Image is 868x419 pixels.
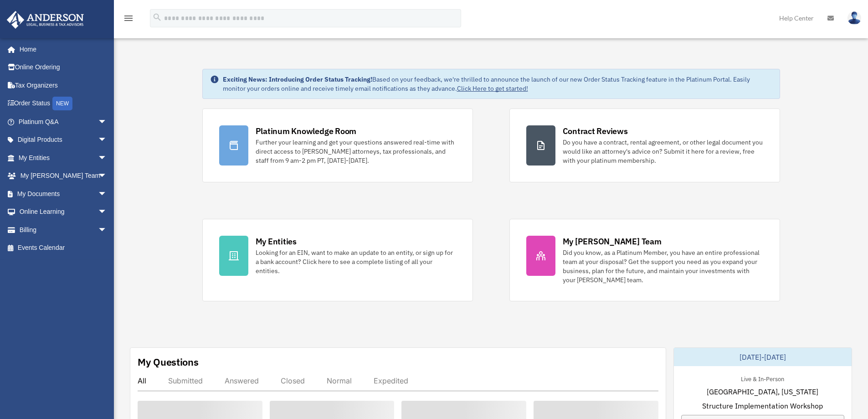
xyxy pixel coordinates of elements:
span: arrow_drop_down [98,131,116,150]
a: Online Ordering [6,58,121,77]
a: My [PERSON_NAME] Team Did you know, as a Platinum Member, you have an entire professional team at... [509,219,780,301]
span: arrow_drop_down [98,167,116,186]
a: My [PERSON_NAME] Teamarrow_drop_down [6,167,121,185]
div: Contract Reviews [563,125,628,137]
div: Did you know, as a Platinum Member, you have an entire professional team at your disposal? Get th... [563,248,763,285]
a: My Entitiesarrow_drop_down [6,149,121,167]
div: Normal [327,376,352,385]
a: Online Learningarrow_drop_down [6,203,121,221]
img: Anderson Advisors Platinum Portal [4,11,87,29]
a: Tax Organizers [6,76,121,94]
a: Digital Productsarrow_drop_down [6,131,121,149]
div: My [PERSON_NAME] Team [563,236,662,247]
i: menu [123,13,134,24]
span: arrow_drop_down [98,185,116,203]
strong: Exciting News: Introducing Order Status Tracking! [223,75,372,83]
span: arrow_drop_down [98,149,116,167]
div: Answered [225,376,259,385]
div: Based on your feedback, we're thrilled to announce the launch of our new Order Status Tracking fe... [223,75,772,93]
div: My Questions [138,355,199,369]
i: search [152,12,162,22]
div: Further your learning and get your questions answered real-time with direct access to [PERSON_NAM... [256,138,456,165]
span: arrow_drop_down [98,113,116,131]
span: [GEOGRAPHIC_DATA], [US_STATE] [707,386,818,397]
div: Submitted [168,376,203,385]
div: Live & In-Person [734,373,791,383]
a: menu [123,16,134,24]
span: Structure Implementation Workshop [702,400,823,411]
a: My Entities Looking for an EIN, want to make an update to an entity, or sign up for a bank accoun... [202,219,473,301]
div: [DATE]-[DATE] [674,348,852,366]
a: Home [6,40,116,58]
a: Order StatusNEW [6,94,121,113]
a: Contract Reviews Do you have a contract, rental agreement, or other legal document you would like... [509,109,780,182]
div: Looking for an EIN, want to make an update to an entity, or sign up for a bank account? Click her... [256,248,456,275]
span: arrow_drop_down [98,221,116,239]
span: arrow_drop_down [98,203,116,222]
a: Billingarrow_drop_down [6,221,121,239]
div: Closed [281,376,305,385]
div: Do you have a contract, rental agreement, or other legal document you would like an attorney's ad... [563,138,763,165]
a: Click Here to get started! [457,84,528,93]
div: Platinum Knowledge Room [256,125,357,137]
div: All [138,376,146,385]
div: My Entities [256,236,297,247]
a: Events Calendar [6,239,121,257]
a: Platinum Q&Aarrow_drop_down [6,113,121,131]
div: NEW [52,97,72,110]
a: My Documentsarrow_drop_down [6,185,121,203]
img: User Pic [847,11,861,25]
div: Expedited [374,376,408,385]
a: Platinum Knowledge Room Further your learning and get your questions answered real-time with dire... [202,109,473,182]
